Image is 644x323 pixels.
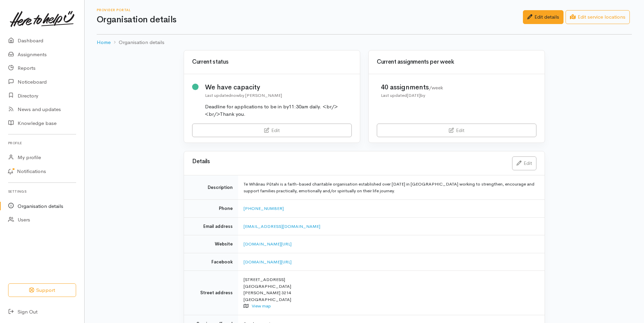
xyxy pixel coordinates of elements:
a: Home [97,39,111,46]
time: [DATE] [407,92,420,98]
td: Facebook [184,253,238,271]
a: Edit details [523,10,563,24]
a: View map [252,303,271,309]
h6: Provider Portal [97,8,523,12]
td: Website [184,235,238,253]
td: Phone [184,200,238,218]
h6: Profile [8,138,76,148]
td: Street address [184,271,238,315]
div: Last updated by [PERSON_NAME] [205,92,352,99]
a: Edit [512,156,536,170]
div: We have capacity [205,82,352,92]
td: Email address [184,217,238,235]
div: 40 assignments [381,82,443,92]
a: Edit service locations [566,10,630,24]
a: Edit [377,124,536,137]
div: Last updated by [381,92,443,99]
nav: breadcrumb [97,35,632,50]
li: Organisation details [111,39,164,46]
time: now [231,92,239,98]
h3: Current status [192,59,352,65]
a: [PHONE_NUMBER] [244,206,284,211]
td: Description [184,175,238,200]
a: [DOMAIN_NAME][URL] [244,259,292,265]
span: /week [429,85,443,91]
h1: Organisation details [97,15,523,25]
div: Deadline for applications to be in by11:30am daily. <br/><br/>Thank you. [205,103,352,118]
a: Edit [192,124,352,137]
a: [DOMAIN_NAME][URL] [244,241,292,247]
td: Te Whānau Pūtahi is a faith-based charitable organisation established over [DATE] in [GEOGRAPHIC_... [238,175,545,200]
a: [EMAIL_ADDRESS][DOMAIN_NAME] [244,223,320,229]
button: Support [8,283,76,297]
h3: Details [192,158,504,165]
h6: Settings [8,187,76,196]
h3: Current assignments per week [377,59,536,65]
td: [STREET_ADDRESS] [GEOGRAPHIC_DATA] [PERSON_NAME] 3214 [GEOGRAPHIC_DATA] [238,271,545,315]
